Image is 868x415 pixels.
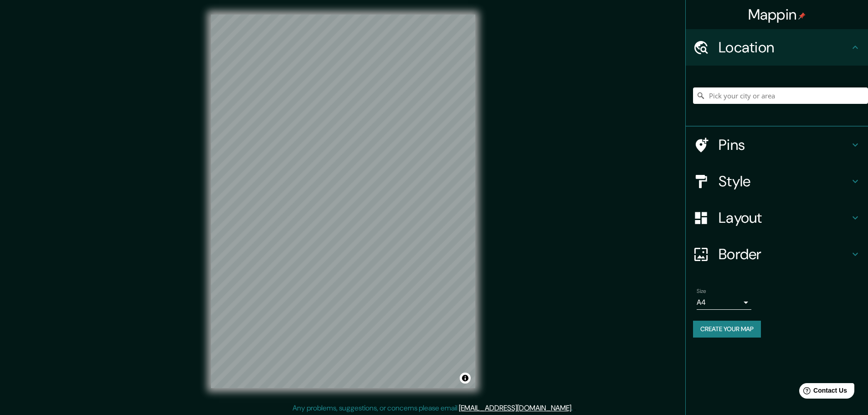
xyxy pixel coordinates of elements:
[573,403,574,414] div: .
[719,172,850,190] h4: Style
[787,379,858,405] iframe: Help widget launcher
[719,209,850,227] h4: Layout
[460,373,471,384] button: Toggle attribution
[697,295,751,310] div: A4
[686,163,868,200] div: Style
[693,87,868,104] input: Pick your city or area
[719,245,850,263] h4: Border
[748,5,806,24] h4: Mappin
[459,403,571,413] a: [EMAIL_ADDRESS][DOMAIN_NAME]
[686,236,868,272] div: Border
[798,12,806,20] img: pin-icon.png
[686,29,868,66] div: Location
[211,15,475,388] canvas: Map
[719,136,850,154] h4: Pins
[693,321,761,338] button: Create your map
[719,38,850,56] h4: Location
[686,127,868,163] div: Pins
[697,287,706,295] label: Size
[686,200,868,236] div: Layout
[574,403,576,414] div: .
[293,403,573,414] p: Any problems, suggestions, or concerns please email .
